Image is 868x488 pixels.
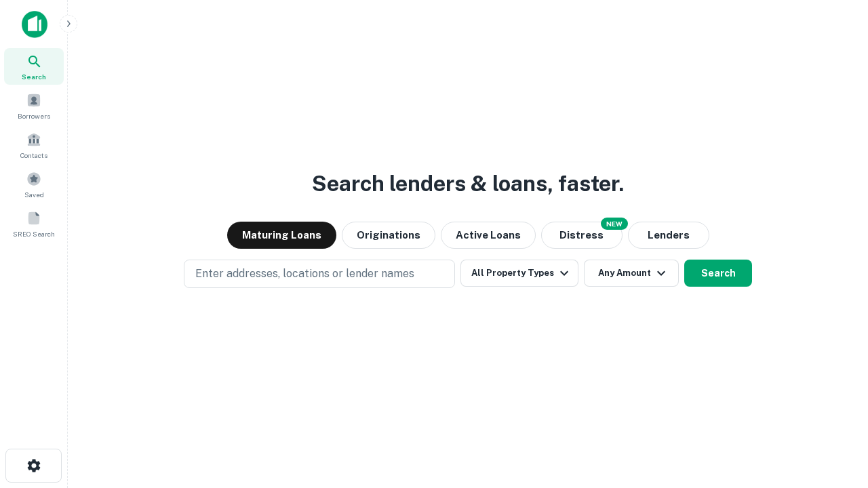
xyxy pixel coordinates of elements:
[4,166,64,203] a: Saved
[4,87,64,124] a: Borrowers
[601,218,628,230] div: NEW
[18,110,50,121] span: Borrowers
[800,380,868,445] iframe: Chat Widget
[195,266,414,282] p: Enter addresses, locations or lender names
[342,222,435,249] button: Originations
[22,71,46,82] span: Search
[20,150,47,161] span: Contacts
[684,260,752,287] button: Search
[4,48,64,85] a: Search
[227,222,336,249] button: Maturing Loans
[312,167,624,200] h3: Search lenders & loans, faster.
[22,11,47,38] img: capitalize-icon.png
[541,222,623,249] button: Search distressed loans with lien and other non-mortgage details.
[460,260,578,287] button: All Property Types
[441,222,536,249] button: Active Loans
[24,189,44,200] span: Saved
[4,205,64,242] a: SREO Search
[628,222,709,249] button: Lenders
[184,260,455,288] button: Enter addresses, locations or lender names
[4,127,64,163] a: Contacts
[13,228,55,239] span: SREO Search
[584,260,679,287] button: Any Amount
